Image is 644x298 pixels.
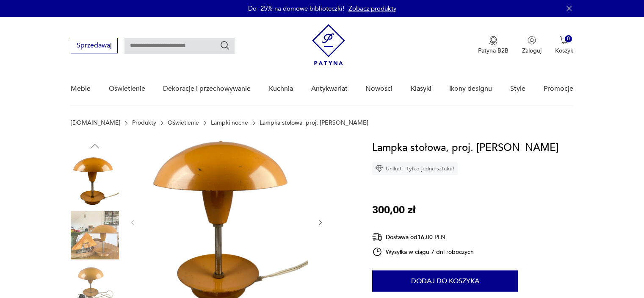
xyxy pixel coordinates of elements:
[109,72,145,105] a: Oświetlenie
[544,72,573,105] a: Promocje
[71,43,118,49] a: Sprzedawaj
[478,47,509,55] p: Patyna B2B
[260,120,368,126] p: Lampka stołowa, proj. [PERSON_NAME]
[478,36,509,55] button: Patyna B2B
[372,247,474,257] div: Wysyłka w ciągu 7 dni roboczych
[163,72,251,105] a: Dekoracje i przechowywanie
[71,38,118,53] button: Sprzedawaj
[555,47,573,55] p: Koszyk
[372,162,458,175] div: Unikat - tylko jedna sztuka!
[71,72,91,105] a: Meble
[489,36,498,45] img: Ikona medalu
[311,72,348,105] a: Antykwariat
[71,157,119,205] img: Zdjęcie produktu Lampka stołowa, proj. A.Gałecki
[312,24,345,65] img: Patyna - sklep z meblami i dekoracjami vintage
[248,4,344,13] p: Do -25% na domowe biblioteczki!
[510,72,525,105] a: Style
[168,120,199,126] a: Oświetlenie
[565,35,572,42] div: 0
[411,72,431,105] a: Klasyki
[522,47,542,55] p: Zaloguj
[560,36,568,45] img: Ikona koszyka
[372,140,559,156] h1: Lampka stołowa, proj. [PERSON_NAME]
[132,120,156,126] a: Produkty
[71,120,120,126] a: [DOMAIN_NAME]
[449,72,492,105] a: Ikony designu
[71,211,119,259] img: Zdjęcie produktu Lampka stołowa, proj. A.Gałecki
[348,4,396,13] a: Zobacz produkty
[365,72,392,105] a: Nowości
[372,232,382,242] img: Ikona dostawy
[211,120,248,126] a: Lampki nocne
[522,36,542,55] button: Zaloguj
[372,270,518,292] button: Dodaj do koszyka
[372,202,415,218] p: 300,00 zł
[376,165,383,173] img: Ikona diamentu
[372,232,474,242] div: Dostawa od 16,00 PLN
[555,36,573,55] button: 0Koszyk
[269,72,293,105] a: Kuchnia
[478,36,509,55] a: Ikona medaluPatyna B2B
[220,40,230,50] button: Szukaj
[528,36,536,45] img: Ikonka użytkownika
